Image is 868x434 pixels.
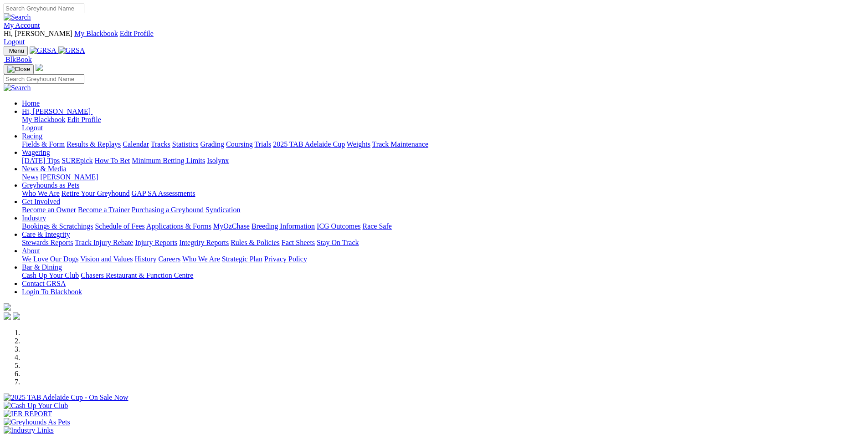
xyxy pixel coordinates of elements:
a: Logout [22,124,43,132]
div: About [22,255,864,263]
a: Bar & Dining [22,263,62,271]
a: Become a Trainer [78,206,130,214]
img: facebook.svg [4,312,11,320]
a: MyOzChase [213,222,250,230]
img: Search [4,13,31,21]
a: Wagering [22,148,50,156]
button: Toggle navigation [4,46,28,56]
a: GAP SA Assessments [132,189,195,197]
a: History [134,255,156,263]
img: Search [4,84,31,92]
a: Greyhounds as Pets [22,181,79,189]
div: My Account [4,30,864,46]
a: Breeding Information [252,222,315,230]
a: Who We Are [182,255,220,263]
span: Hi, [PERSON_NAME] [22,107,91,115]
a: Login To Blackbook [22,288,82,296]
a: Rules & Policies [231,239,280,246]
a: Calendar [123,140,149,148]
span: Hi, [PERSON_NAME] [4,30,72,37]
a: Race Safe [362,222,391,230]
div: Care & Integrity [22,239,864,247]
a: My Blackbook [22,116,66,123]
a: ICG Outcomes [317,222,360,230]
a: Edit Profile [67,116,101,123]
a: Logout [4,38,25,46]
span: BlkBook [5,56,32,63]
img: twitter.svg [13,312,20,320]
a: Get Involved [22,198,60,205]
a: Who We Are [22,189,60,197]
a: Edit Profile [120,30,154,37]
div: Hi, [PERSON_NAME] [22,116,864,132]
a: Careers [158,255,180,263]
a: News [22,173,38,181]
a: Statistics [172,140,199,148]
a: News & Media [22,165,67,173]
a: Cash Up Your Club [22,271,79,279]
div: Bar & Dining [22,271,864,280]
a: Chasers Restaurant & Function Centre [81,271,193,279]
img: Close [7,66,30,73]
a: About [22,247,40,255]
div: Get Involved [22,206,864,214]
a: Stay On Track [317,239,359,246]
a: Track Maintenance [372,140,428,148]
a: [DATE] Tips [22,157,60,164]
a: Grading [200,140,224,148]
input: Search [4,4,84,13]
a: Become an Owner [22,206,76,214]
img: logo-grsa-white.png [4,303,11,311]
span: Menu [9,47,24,54]
a: Hi, [PERSON_NAME] [22,107,92,115]
img: Cash Up Your Club [4,402,68,410]
img: Greyhounds As Pets [4,418,70,426]
a: 2025 TAB Adelaide Cup [273,140,345,148]
div: News & Media [22,173,864,181]
div: Industry [22,222,864,230]
a: Privacy Policy [264,255,307,263]
a: Contact GRSA [22,280,66,287]
a: Vision and Values [80,255,133,263]
a: Isolynx [207,157,229,164]
a: Syndication [205,206,240,214]
a: Racing [22,132,42,140]
a: Results & Replays [67,140,121,148]
a: Home [22,99,40,107]
a: Stewards Reports [22,239,73,246]
a: My Blackbook [74,30,118,37]
a: Strategic Plan [222,255,262,263]
img: logo-grsa-white.png [36,64,43,71]
a: Integrity Reports [179,239,229,246]
img: IER REPORT [4,410,52,418]
a: Schedule of Fees [95,222,144,230]
a: Industry [22,214,46,222]
a: Coursing [226,140,253,148]
a: Injury Reports [135,239,177,246]
a: My Account [4,21,40,29]
a: We Love Our Dogs [22,255,78,263]
a: Care & Integrity [22,230,70,238]
a: How To Bet [95,157,130,164]
a: Track Injury Rebate [75,239,133,246]
div: Wagering [22,157,864,165]
a: Purchasing a Greyhound [132,206,204,214]
div: Racing [22,140,864,148]
a: [PERSON_NAME] [40,173,98,181]
div: Greyhounds as Pets [22,189,864,198]
a: Fact Sheets [282,239,315,246]
a: Retire Your Greyhound [62,189,130,197]
img: GRSA [58,46,85,55]
img: GRSA [30,46,56,55]
button: Toggle navigation [4,64,34,74]
a: SUREpick [62,157,92,164]
a: Tracks [151,140,170,148]
a: BlkBook [4,56,32,63]
a: Trials [254,140,271,148]
a: Fields & Form [22,140,65,148]
a: Minimum Betting Limits [132,157,205,164]
a: Applications & Forms [146,222,211,230]
input: Search [4,74,84,84]
a: Weights [347,140,370,148]
a: Bookings & Scratchings [22,222,93,230]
